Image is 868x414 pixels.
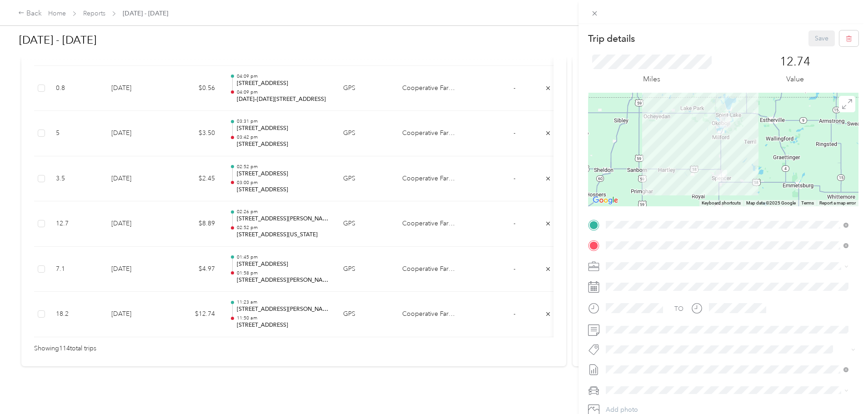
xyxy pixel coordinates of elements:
[817,363,868,414] iframe: Everlance-gr Chat Button Frame
[588,32,635,45] p: Trip details
[590,195,620,206] a: Open this area in Google Maps (opens a new window)
[702,200,741,206] button: Keyboard shortcuts
[674,304,683,314] div: TO
[746,200,796,205] span: Map data ©2025 Google
[590,195,620,206] img: Google
[643,74,660,85] p: Miles
[786,74,804,85] p: Value
[780,55,810,69] p: 12.74
[801,200,814,205] a: Terms (opens in new tab)
[819,200,856,205] a: Report a map error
